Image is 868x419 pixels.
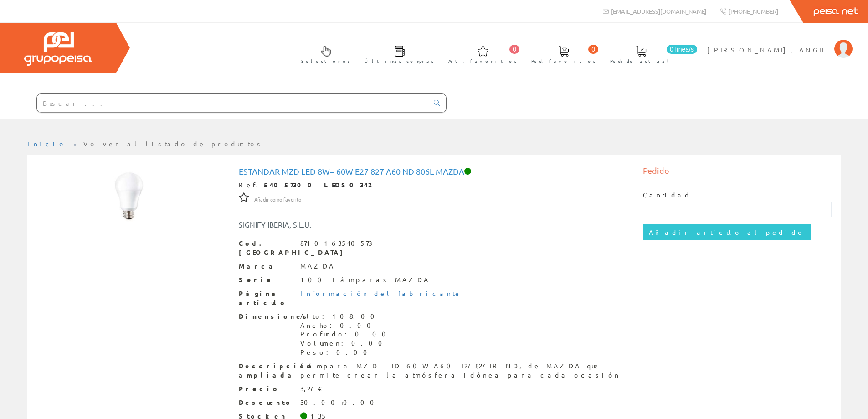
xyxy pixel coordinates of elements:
span: Precio [239,384,293,393]
input: Buscar ... [37,94,428,112]
span: Añadir como favorito [254,196,301,203]
span: [PHONE_NUMBER] [729,7,778,15]
label: Cantidad [643,191,691,200]
span: 0 [509,45,519,54]
span: [PERSON_NAME], ANGEL [707,45,830,54]
span: Cod. [GEOGRAPHIC_DATA] [239,239,293,257]
div: Ref. [239,181,630,190]
span: Serie [239,275,293,285]
a: Selectores [292,38,355,69]
span: Página artículo [239,289,293,307]
span: Marca [239,262,293,271]
span: [EMAIL_ADDRESS][DOMAIN_NAME] [611,7,706,15]
div: Volumen: 0.00 [300,339,391,348]
div: Peso: 0.00 [300,348,391,357]
a: [PERSON_NAME], ANGEL [707,38,853,47]
a: Inicio [27,140,66,148]
input: Añadir artículo al pedido [643,224,811,240]
span: Pedido actual [610,57,672,66]
span: 0 línea/s [667,45,697,54]
div: 30.00+0.00 [300,398,380,407]
div: Lámpara MZD LED 60W A60 E27 827 FR ND, de MAZDA que permite crear la atmósfera idónea para cada o... [300,362,630,380]
span: Selectores [301,57,350,66]
span: Dimensiones [239,312,293,321]
a: Información del fabricante [300,289,462,297]
a: Añadir como favorito [254,195,301,203]
div: SIGNIFY IBERIA, S.L.U. [232,219,468,230]
span: Art. favoritos [448,57,517,66]
div: Profundo: 0.00 [300,330,391,339]
span: Descuento [239,398,293,407]
img: Foto artículo Estandar MZD Led 8W= 60W E27 827 A60 ND 806L Mazda (108.80281690141x150) [106,165,155,233]
span: Ped. favoritos [531,57,596,66]
a: Volver al listado de productos [83,140,263,148]
div: Pedido [643,165,832,181]
div: 8710163540573 [300,239,372,248]
img: Grupo Peisa [24,32,92,66]
div: Ancho: 0.00 [300,321,391,330]
div: 100 Lámparas MAZDA [300,275,430,285]
a: Últimas compras [355,38,439,69]
span: 0 [588,45,598,54]
span: Últimas compras [365,57,434,66]
div: Alto: 108.00 [300,312,391,321]
div: MAZDA [300,262,335,271]
span: Descripción ampliada [239,362,293,380]
strong: 54057300 LEDS0342 [264,181,371,189]
h1: Estandar MZD Led 8W= 60W E27 827 A60 ND 806L Mazda [239,167,630,176]
div: 3,27 € [300,384,323,393]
